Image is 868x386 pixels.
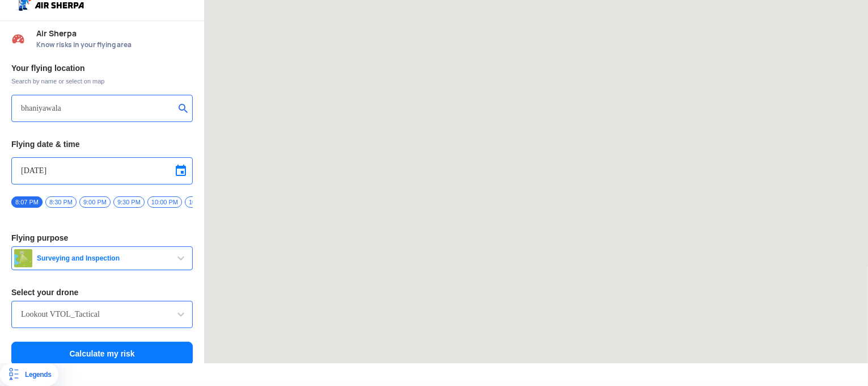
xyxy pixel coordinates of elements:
[14,249,32,267] img: survey.png
[113,196,145,208] span: 9:30 PM
[11,32,25,45] img: Risk Scores
[11,196,43,208] span: 8:07 PM
[185,196,219,208] span: 10:30 PM
[36,29,193,38] span: Air Sherpa
[147,196,182,208] span: 10:00 PM
[32,254,174,263] span: Surveying and Inspection
[11,246,193,270] button: Surveying and Inspection
[7,368,20,381] img: Legends
[11,64,193,72] h3: Your flying location
[11,234,193,242] h3: Flying purpose
[11,140,193,148] h3: Flying date & time
[20,368,52,381] div: Legends
[45,196,77,208] span: 8:30 PM
[79,196,111,208] span: 9:00 PM
[36,40,193,49] span: Know risks in your flying area
[21,102,175,115] input: Search your flying location
[21,164,183,178] input: Select Date
[11,342,193,366] button: Calculate my risk
[11,288,193,296] h3: Select your drone
[21,308,183,321] input: Search by name or Brand
[11,77,193,86] span: Search by name or select on map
